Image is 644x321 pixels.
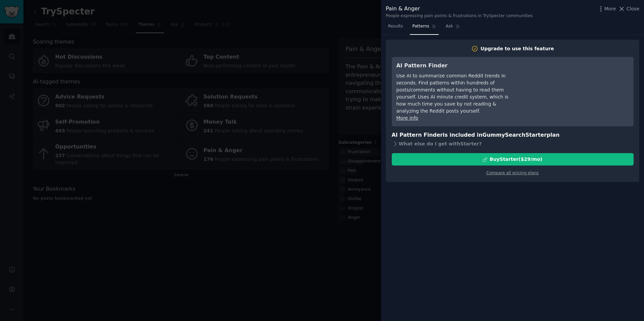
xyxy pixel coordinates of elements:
div: Use AI to summarize common Reddit trends in seconds. Find patterns within hundreds of posts/comme... [396,72,519,115]
div: Pain & Anger [386,5,533,13]
h3: AI Pattern Finder [396,62,519,70]
h3: AI Pattern Finder is included in plan [392,131,634,139]
a: Patterns [410,21,438,35]
a: Ask [443,21,463,35]
span: More [604,5,616,12]
div: Buy Starter ($ 29 /mo ) [490,156,542,163]
span: Close [627,5,639,12]
span: Patterns [412,23,429,29]
a: Compare all pricing plans [486,171,539,175]
button: More [597,5,616,12]
div: What else do I get with Starter ? [392,139,634,148]
div: People expressing pain points & frustrations in TrySpecter communities [386,13,533,19]
a: Results [386,21,405,35]
button: Close [618,5,639,12]
span: Results [388,23,403,29]
button: BuyStarter($29/mo) [392,153,634,166]
div: Upgrade to use this feature [481,45,554,52]
span: GummySearch Starter [482,132,546,138]
a: More info [396,115,418,121]
iframe: YouTube video player [528,62,629,112]
span: Ask [446,23,453,29]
